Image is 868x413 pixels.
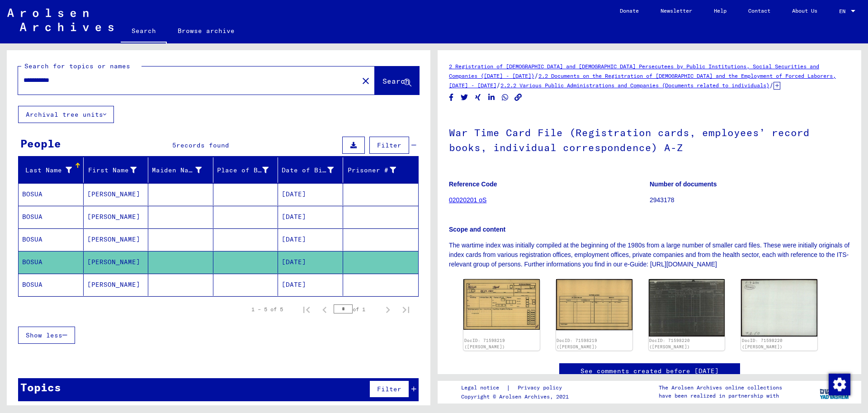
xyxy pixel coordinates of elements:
[449,241,850,269] p: The wartime index was initially compiled at the beginning of the 1980s from a large number of sma...
[282,163,345,177] div: Date of Birth
[377,385,401,393] span: Filter
[20,379,61,395] div: Topics
[22,166,72,175] div: Last Name
[278,183,343,205] mat-cell: [DATE]
[251,305,283,313] div: 1 – 5 of 5
[19,251,84,273] mat-cell: BOSUA
[839,8,849,14] span: EN
[152,166,202,175] div: Maiden Name
[278,251,343,273] mat-cell: [DATE]
[369,137,409,154] button: Filter
[460,92,469,103] button: Share on Twitter
[557,338,597,349] a: DocID: 71598219 ([PERSON_NAME])
[650,180,717,188] b: Number of documents
[84,274,149,296] mat-cell: [PERSON_NAME]
[84,206,149,228] mat-cell: [PERSON_NAME]
[818,380,852,403] img: yv_logo.png
[343,157,419,183] mat-header-cell: Prisoner #
[649,338,690,349] a: DocID: 71598220 ([PERSON_NAME])
[828,373,850,395] div: Change consent
[87,163,148,177] div: First Name
[84,157,149,183] mat-header-cell: First Name
[369,380,409,398] button: Filter
[297,300,316,318] button: First page
[580,366,719,376] a: See comments created before [DATE]
[449,226,505,233] b: Scope and content
[278,228,343,251] mat-cell: [DATE]
[278,157,343,183] mat-header-cell: Date of Birth
[18,106,114,123] button: Archival tree units
[449,180,497,188] b: Reference Code
[449,63,819,79] a: 2 Registration of [DEMOGRAPHIC_DATA] and [DEMOGRAPHIC_DATA] Persecutees by Public Institutions, S...
[375,66,419,95] button: Search
[24,62,130,70] mat-label: Search for topics or names
[172,141,176,149] span: 5
[18,327,75,344] button: Show less
[510,383,573,393] a: Privacy policy
[87,166,137,175] div: First Name
[347,163,408,177] div: Prisoner #
[500,82,769,89] a: 2.2.2 Various Public Administrations and Companies (Documents related to individuals)
[22,163,83,177] div: Last Name
[316,300,334,318] button: Previous page
[19,274,84,296] mat-cell: BOSUA
[213,157,278,183] mat-header-cell: Place of Birth
[360,76,371,86] mat-icon: close
[449,196,486,204] a: 02020201 oS
[464,338,505,349] a: DocID: 71598219 ([PERSON_NAME])
[357,71,375,90] button: Clear
[7,9,113,31] img: Arolsen_neg.svg
[487,92,496,103] button: Share on LinkedIn
[461,393,573,401] p: Copyright © Arolsen Archives, 2021
[496,81,500,89] span: /
[741,279,817,337] img: 002.jpg
[278,206,343,228] mat-cell: [DATE]
[148,157,213,183] mat-header-cell: Maiden Name
[659,392,782,400] p: have been realized in partnership with
[217,163,280,177] div: Place of Birth
[514,92,523,103] button: Copy link
[742,338,783,349] a: DocID: 71598220 ([PERSON_NAME])
[20,135,61,152] div: People
[650,195,850,205] p: 2943178
[176,141,229,149] span: records found
[649,279,725,337] img: 001.jpg
[382,76,410,85] span: Search
[152,163,213,177] div: Maiden Name
[19,157,84,183] mat-header-cell: Last Name
[769,81,774,89] span: /
[556,279,632,330] img: 002.jpg
[19,183,84,205] mat-cell: BOSUA
[449,112,850,166] h1: War Time Card File (Registration cards, employees’ record books, individual correspondence) A-Z
[282,166,334,175] div: Date of Birth
[449,72,836,89] a: 2.2 Documents on the Registration of [DEMOGRAPHIC_DATA] and the Employment of Forced Laborers, [D...
[829,374,850,395] img: Change consent
[167,20,245,42] a: Browse archive
[500,92,510,103] button: Share on WhatsApp
[377,141,401,149] span: Filter
[534,71,538,80] span: /
[659,384,782,392] p: The Arolsen Archives online collections
[461,383,573,393] div: |
[461,383,506,393] a: Legal notice
[397,300,415,318] button: Last page
[19,206,84,228] mat-cell: BOSUA
[347,166,396,175] div: Prisoner #
[121,20,167,43] a: Search
[26,331,62,339] span: Show less
[463,279,540,330] img: 001.jpg
[217,166,269,175] div: Place of Birth
[447,92,456,103] button: Share on Facebook
[19,228,84,251] mat-cell: BOSUA
[473,92,483,103] button: Share on Xing
[334,305,379,313] div: of 1
[379,300,397,318] button: Next page
[84,228,149,251] mat-cell: [PERSON_NAME]
[84,251,149,273] mat-cell: [PERSON_NAME]
[84,183,149,205] mat-cell: [PERSON_NAME]
[278,274,343,296] mat-cell: [DATE]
